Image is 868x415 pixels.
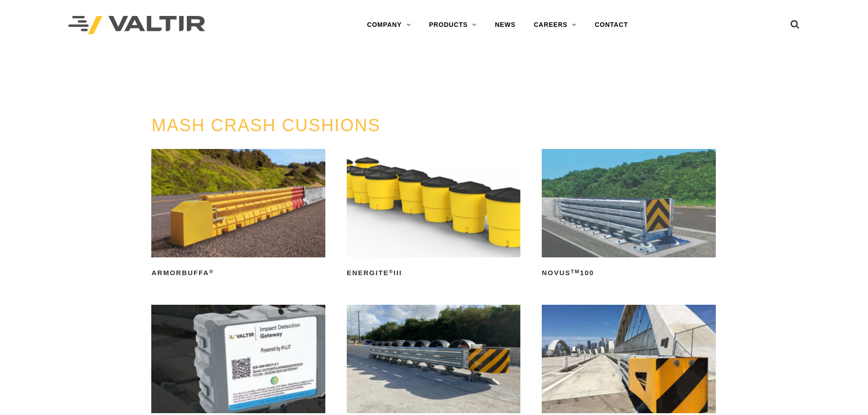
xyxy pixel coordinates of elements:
[151,266,325,280] h2: ArmorBuffa
[68,16,205,35] img: Valtir
[209,269,214,274] sup: ®
[571,269,580,274] sup: TM
[542,149,715,280] a: NOVUSTM100
[389,269,394,274] sup: ®
[524,16,586,34] a: CAREERS
[151,116,380,135] a: MASH CRASH CUSHIONS
[420,16,486,34] a: PRODUCTS
[586,16,637,34] a: CONTACT
[347,266,520,280] h2: ENERGITE III
[542,266,715,280] h2: NOVUS 100
[151,149,325,280] a: ArmorBuffa®
[358,16,420,34] a: COMPANY
[347,149,520,280] a: ENERGITE®III
[486,16,524,34] a: NEWS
